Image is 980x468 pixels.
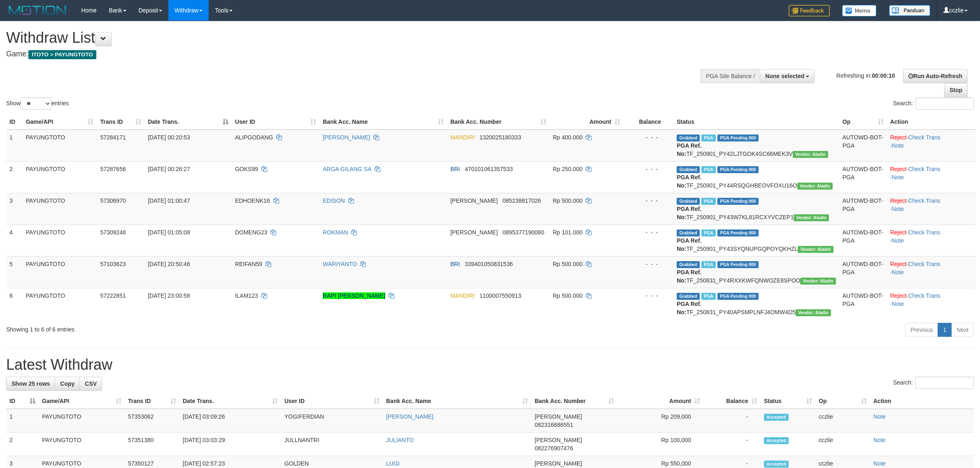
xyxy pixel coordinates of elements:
td: PAYUNGTOTO [23,130,97,162]
a: EDISON [323,197,345,204]
td: PAYUNGTOTO [23,193,97,225]
span: Rp 101.000 [553,229,582,236]
h4: Game: [6,50,645,58]
span: Grabbed [677,293,700,300]
span: 57309248 [100,229,126,236]
td: Rp 100,000 [617,433,703,456]
a: Note [873,460,886,467]
td: · · [887,161,976,193]
td: 2 [6,433,39,456]
span: MANDIRI [450,292,475,299]
span: Copy 082276907476 to clipboard [535,445,573,452]
span: Marked by cczlie [701,198,716,205]
span: Marked by cczlie [701,293,716,300]
a: Reject [890,134,907,141]
span: Accepted [764,437,789,444]
a: Check Trans [908,292,940,299]
td: · · [887,288,976,320]
td: 57351380 [125,433,179,456]
th: Bank Acc. Name: activate to sort column ascending [383,394,531,409]
a: Check Trans [908,134,940,141]
span: BRI [450,166,460,172]
span: PGA Pending [717,166,759,173]
span: [DATE] 01:00:47 [148,197,190,204]
a: Check Trans [908,166,940,172]
td: PAYUNGTOTO [23,288,97,320]
a: ROKMAN [323,229,348,236]
td: cczlie [815,433,870,456]
td: - [703,409,761,433]
img: Feedback.jpg [789,5,830,16]
span: Vendor URL: https://payment4.1velocity.biz [794,214,829,221]
span: Vendor URL: https://payment4.1velocity.biz [798,246,833,253]
td: YOGIFERDIAN [281,409,383,433]
input: Search: [915,97,974,110]
td: [DATE] 03:09:26 [179,409,281,433]
th: Balance [624,114,673,130]
a: Copy [55,377,80,391]
span: PGA Pending [717,293,759,300]
a: [PERSON_NAME] [386,413,433,420]
span: 57287656 [100,166,126,172]
span: Grabbed [677,229,700,236]
span: BRI [450,261,460,267]
td: TF_250901_PY43W7KL81RCXYVCZEP1 [673,193,839,225]
td: 6 [6,288,23,320]
a: Note [892,269,904,276]
a: Note [892,237,904,244]
img: panduan.png [889,5,930,16]
a: Note [892,142,904,149]
span: Grabbed [677,198,700,205]
td: - [703,433,761,456]
a: Stop [944,83,968,97]
select: Showentries [21,97,51,110]
a: Check Trans [908,261,940,267]
span: Copy 470101061357533 to clipboard [465,166,513,172]
span: REIFAN59 [235,261,262,267]
td: · · [887,256,976,288]
th: User ID: activate to sort column ascending [281,394,383,409]
span: [DATE] 01:05:08 [148,229,190,236]
b: PGA Ref. No: [677,269,701,284]
a: Check Trans [908,229,940,236]
a: Note [873,437,886,443]
th: Op: activate to sort column ascending [815,394,870,409]
a: Note [892,301,904,307]
td: 3 [6,193,23,225]
td: TF_250831_PY40APSMPLNFJ4OMW4D5 [673,288,839,320]
td: 4 [6,225,23,256]
span: [DATE] 23:00:58 [148,292,190,299]
th: Date Trans.: activate to sort column descending [144,114,232,130]
span: Vendor URL: https://payment4.1velocity.biz [793,151,828,158]
span: Marked by cczlie [701,166,716,173]
a: Next [951,323,974,337]
span: Rp 400.000 [553,134,582,141]
span: PGA Pending [717,229,759,236]
b: PGA Ref. No: [677,206,701,220]
a: [PERSON_NAME] [323,134,370,141]
span: ILAM123 [235,292,258,299]
span: ITOTO > PAYUNGTOTO [28,50,96,59]
span: None selected [765,73,804,79]
td: TF_250901_PY44RSQGHBEOVFOXU16O [673,161,839,193]
a: ARGA GILANG SA [323,166,371,172]
td: AUTOWD-BOT-PGA [839,288,887,320]
span: Copy 082316686551 to clipboard [535,422,573,428]
th: Bank Acc. Number: activate to sort column ascending [447,114,549,130]
div: Showing 1 to 6 of 6 entries [6,322,402,334]
td: TF_250831_PY4RXXKWFQNWOZE8SPOO [673,256,839,288]
a: WARIYANTO [323,261,357,267]
td: PAYUNGTOTO [39,409,125,433]
td: · · [887,130,976,162]
th: Op: activate to sort column ascending [839,114,887,130]
h1: Withdraw List [6,30,645,46]
a: 1 [938,323,952,337]
td: 1 [6,409,39,433]
th: Date Trans.: activate to sort column ascending [179,394,281,409]
td: AUTOWD-BOT-PGA [839,225,887,256]
a: Note [892,206,904,212]
span: ALIPGODANG [235,134,273,141]
th: Action [870,394,974,409]
a: LUGI [386,460,400,467]
th: Bank Acc. Name: activate to sort column ascending [319,114,447,130]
